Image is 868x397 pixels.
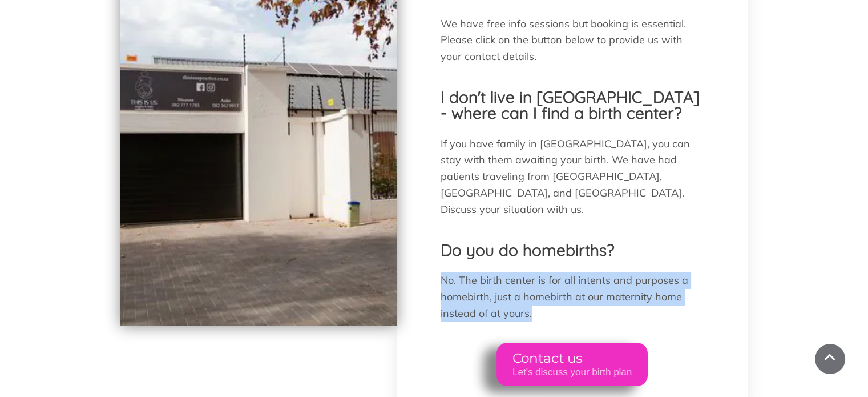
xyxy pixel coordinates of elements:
p: Please click on the button below to provide us with your contact details. [441,32,704,65]
span: Do you do homebirths? [441,240,615,260]
p: We have free info sessions but booking is essential. [441,16,704,33]
a: Scroll To Top [815,344,845,374]
p: No. The birth center is for all intents and purposes a homebirth, just a homebirth at our materni... [441,272,704,322]
a: Contact us Let's discuss your birth plan [496,343,648,386]
span: I don't live in [GEOGRAPHIC_DATA] - where can I find a birth center? [441,87,700,123]
p: If you have family in [GEOGRAPHIC_DATA], you can stay with them awaiting your birth. We have had ... [441,136,704,218]
span: Contact us [512,351,632,367]
span: Let's discuss your birth plan [512,367,632,378]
